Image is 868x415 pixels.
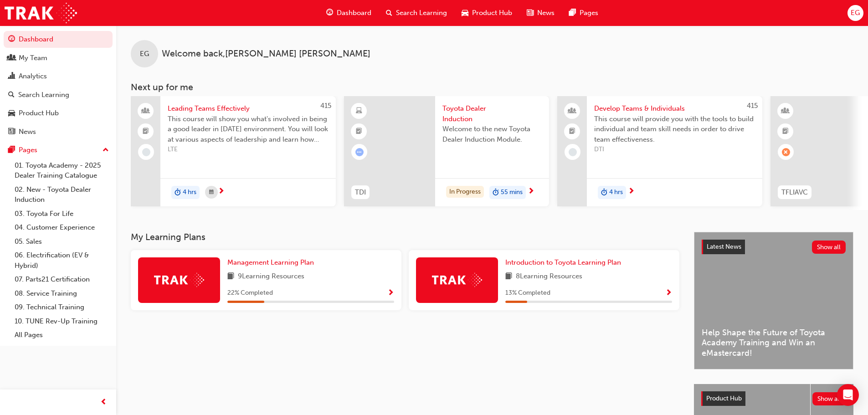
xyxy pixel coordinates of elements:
[702,328,846,359] span: Help Shape the Future of Toyota Academy Training and Win an eMastercard!
[8,91,15,99] span: search-icon
[4,142,113,159] button: Pages
[116,82,868,92] h3: Next up for me
[747,102,758,110] span: 415
[8,128,15,136] span: news-icon
[379,4,454,22] a: search-iconSearch Learning
[168,114,329,145] span: This course will show you what's involved in being a good leader in [DATE] environment. You will ...
[355,187,366,198] span: TDI
[11,220,113,235] a: 04. Customer Experience
[701,391,846,406] a: Product HubShow all
[4,50,113,67] a: My Team
[528,188,534,196] span: next-icon
[8,109,15,118] span: car-icon
[781,187,808,198] span: TFLIAVC
[505,288,550,298] span: 13 % Completed
[238,271,304,282] span: 9 Learning Resources
[569,126,575,138] span: booktick-icon
[227,271,234,282] span: book-icon
[4,68,113,85] a: Analytics
[527,7,534,19] span: news-icon
[5,3,77,23] img: Trak
[8,72,15,81] span: chart-icon
[11,235,113,249] a: 05. Sales
[8,146,15,154] span: pages-icon
[847,5,863,21] button: EG
[143,126,149,138] span: booktick-icon
[706,395,742,402] span: Product Hub
[519,4,562,22] a: news-iconNews
[19,53,47,63] div: My Team
[594,103,755,114] span: Develop Teams & Individuals
[227,288,273,298] span: 22 % Completed
[320,102,331,110] span: 415
[594,144,755,155] span: DTI
[569,148,577,156] span: learningRecordVerb_NONE-icon
[11,183,113,207] a: 02. New - Toyota Dealer Induction
[326,7,333,19] span: guage-icon
[707,243,741,251] span: Latest News
[356,126,362,138] span: booktick-icon
[4,105,113,122] a: Product Hub
[505,257,625,268] a: Introduction to Toyota Learning Plan
[493,187,499,199] span: duration-icon
[812,392,847,405] button: Show all
[462,7,468,19] span: car-icon
[782,105,789,117] span: learningResourceType_INSTRUCTOR_LED-icon
[432,273,482,287] img: Trak
[387,287,394,299] button: Show Progress
[344,96,549,206] a: TDIToyota Dealer InductionWelcome to the new Toyota Dealer Induction Module.In Progressduration-i...
[131,96,336,206] a: 415Leading Teams EffectivelyThis course will show you what's involved in being a good leader in [...
[694,232,853,369] a: Latest NewsShow allHelp Shape the Future of Toyota Academy Training and Win an eMastercard!
[387,289,394,297] span: Show Progress
[569,105,575,117] span: people-icon
[665,287,672,299] button: Show Progress
[665,289,672,297] span: Show Progress
[8,36,15,44] span: guage-icon
[19,145,37,155] div: Pages
[218,188,225,196] span: next-icon
[11,159,113,183] a: 01. Toyota Academy - 2025 Dealer Training Catalogue
[11,207,113,221] a: 03. Toyota For Life
[4,123,113,140] a: News
[103,144,109,156] span: up-icon
[837,384,859,406] div: Open Intercom Messenger
[472,8,512,18] span: Product Hub
[19,71,47,82] div: Analytics
[356,105,362,117] span: learningResourceType_ELEARNING-icon
[8,54,15,62] span: people-icon
[355,148,364,156] span: learningRecordVerb_ATTEMPT-icon
[227,257,318,268] a: Management Learning Plan
[386,7,392,19] span: search-icon
[11,272,113,287] a: 07. Parts21 Certification
[18,90,69,100] div: Search Learning
[594,114,755,145] span: This course will provide you with the tools to build individual and team skill needs in order to ...
[175,187,181,199] span: duration-icon
[183,187,196,198] span: 4 hrs
[442,103,542,124] span: Toyota Dealer Induction
[851,8,860,18] span: EG
[131,232,679,242] h3: My Learning Plans
[154,273,204,287] img: Trak
[516,271,582,282] span: 8 Learning Resources
[4,31,113,48] a: Dashboard
[505,258,621,266] span: Introduction to Toyota Learning Plan
[11,314,113,328] a: 10. TUNE Rev-Up Training
[140,49,149,59] span: EG
[501,187,523,198] span: 55 mins
[4,29,113,142] button: DashboardMy TeamAnalyticsSearch LearningProduct HubNews
[19,108,59,118] div: Product Hub
[168,103,329,114] span: Leading Teams Effectively
[446,186,484,198] div: In Progress
[100,397,107,408] span: prev-icon
[19,127,36,137] div: News
[396,8,447,18] span: Search Learning
[11,248,113,272] a: 06. Electrification (EV & Hybrid)
[11,328,113,342] a: All Pages
[702,240,846,254] a: Latest NewsShow all
[628,188,635,196] span: next-icon
[557,96,762,206] a: 415Develop Teams & IndividualsThis course will provide you with the tools to build individual and...
[782,126,789,138] span: booktick-icon
[537,8,555,18] span: News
